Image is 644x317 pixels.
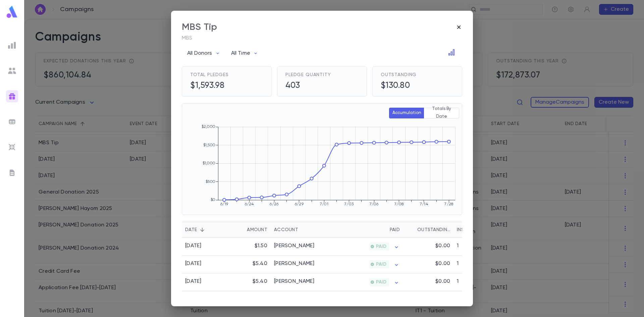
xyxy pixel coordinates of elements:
tspan: 7/03 [344,202,354,206]
span: Outstanding [381,72,417,77]
img: campaigns_gradient.17ab1fa96dd0f67c2e976ce0b3818124.svg [8,92,16,100]
div: MBS Tip [182,21,217,33]
tspan: 6/24 [245,202,254,206]
span: PAID [373,244,389,249]
div: [DATE] [185,278,202,285]
div: Account [271,222,338,238]
p: $0.00 [435,243,450,249]
p: $0.00 [435,260,450,267]
div: 1 [453,238,494,256]
button: Sort [197,224,208,235]
img: letters_grey.7941b92b52307dd3b8a917253454ce1c.svg [8,169,16,177]
tspan: 7/08 [394,202,404,206]
span: Total Pledges [190,72,229,77]
p: MBS [182,35,462,42]
button: All Donors [182,47,226,60]
div: Date [182,222,227,238]
div: Outstanding [417,222,450,238]
tspan: $2,000 [202,124,215,129]
span: Pledge Quantity [285,72,331,77]
button: Sort [236,224,247,235]
div: $5.40 [227,273,271,291]
tspan: $0 [211,198,215,202]
button: Sort [407,224,417,235]
a: [PERSON_NAME] [274,278,315,285]
img: students_grey.60c7aba0da46da39d6d829b817ac14fc.svg [8,67,16,75]
div: Paid [338,222,403,238]
div: Installments [457,222,480,238]
div: Outstanding [403,222,453,238]
h5: $1,593.98 [190,81,229,91]
span: PAID [373,279,389,285]
img: imports_grey.530a8a0e642e233f2baf0ef88e8c9fcb.svg [8,143,16,151]
button: All Time [226,47,264,60]
div: Paid [390,222,400,238]
span: PAID [373,262,389,267]
img: batches_grey.339ca447c9d9533ef1741baa751efc33.svg [8,118,16,126]
tspan: 6/29 [295,202,304,206]
div: $1.50 [227,238,271,256]
button: Totals By Date [424,108,459,118]
button: Open in Data Center [446,47,457,58]
h5: 403 [285,81,331,91]
tspan: $1,000 [203,161,215,165]
h5: $130.80 [381,81,417,91]
div: $5.40 [227,256,271,273]
tspan: 7/06 [369,202,379,206]
button: Sort [298,224,309,235]
div: 1 [453,291,494,309]
tspan: $1,500 [203,143,215,147]
tspan: 7/01 [320,202,328,206]
tspan: 7/28 [444,202,453,206]
a: [PERSON_NAME] [274,243,315,249]
button: Sort [379,224,390,235]
div: $3.00 [227,291,271,309]
div: [DATE] [185,243,202,249]
div: Installments [453,222,494,238]
tspan: 6/19 [220,202,228,206]
div: Account [274,222,298,238]
tspan: 7/14 [420,202,428,206]
div: Amount [247,222,267,238]
div: 1 [453,273,494,291]
div: [DATE] [185,260,202,267]
p: All Donors [187,50,212,57]
div: Date [185,222,197,238]
button: Accumulation [389,108,424,118]
a: [PERSON_NAME] [274,260,315,267]
tspan: 6/26 [270,202,278,206]
div: 1 [453,256,494,273]
img: reports_grey.c525e4749d1bce6a11f5fe2a8de1b229.svg [8,41,16,49]
p: $0.00 [435,278,450,285]
tspan: $500 [206,179,215,184]
div: Amount [227,222,271,238]
p: All Time [231,50,250,57]
img: logo [5,5,19,18]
